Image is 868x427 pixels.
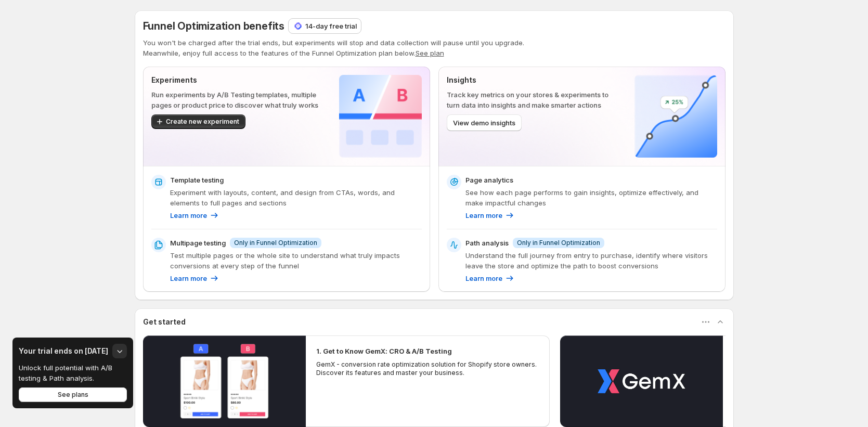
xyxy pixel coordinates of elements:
h2: 1. Get to Know GemX: CRO & A/B Testing [316,346,452,356]
button: See plan [416,49,444,57]
button: See plans [19,387,127,402]
span: Only in Funnel Optimization [517,239,600,247]
p: Learn more [465,273,502,283]
h3: Your trial ends on [DATE] [19,346,108,356]
p: Path analysis [465,238,509,248]
span: Only in Funnel Optimization [234,239,317,247]
p: Run experiments by A/B Testing templates, multiple pages or product price to discover what truly ... [151,89,322,110]
p: Learn more [170,273,207,283]
p: Unlock full potential with A/B testing & Path analysis. [19,363,120,383]
a: Learn more [170,210,219,221]
img: 14-day free trial [293,21,303,31]
p: Test multiple pages or the whole site to understand what truly impacts conversions at every step ... [170,250,422,271]
button: Play video [560,335,723,427]
span: View demo insights [453,118,515,128]
a: Learn more [170,273,219,283]
img: Experiments [339,75,422,158]
p: Track key metrics on your stores & experiments to turn data into insights and make smarter actions [447,89,618,110]
p: Meanwhile, enjoy full access to the features of the Funnel Optimization plan below. [143,48,726,58]
h3: Get started [143,317,186,327]
p: Learn more [465,210,502,221]
span: Funnel Optimization benefits [143,20,284,32]
img: Insights [634,75,717,158]
a: Learn more [465,273,515,283]
p: Multipage testing [170,238,226,248]
p: Understand the full journey from entry to purchase, identify where visitors leave the store and o... [465,250,717,271]
span: Create new experiment [166,118,239,126]
p: Insights [447,75,618,85]
p: Experiment with layouts, content, and design from CTAs, words, and elements to full pages and sec... [170,187,422,208]
button: Play video [143,335,306,427]
p: See how each page performs to gain insights, optimize effectively, and make impactful changes [465,187,717,208]
p: Template testing [170,175,224,185]
span: See plans [58,391,88,399]
p: You won't be charged after the trial ends, but experiments will stop and data collection will pau... [143,37,726,48]
p: Experiments [151,75,322,85]
a: Learn more [465,210,515,221]
button: View demo insights [447,114,522,131]
p: Learn more [170,210,207,221]
p: Page analytics [465,175,513,185]
p: GemX - conversion rate optimization solution for Shopify store owners. Discover its features and ... [316,360,540,377]
button: Create new experiment [151,114,245,129]
p: 14-day free trial [305,21,357,31]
